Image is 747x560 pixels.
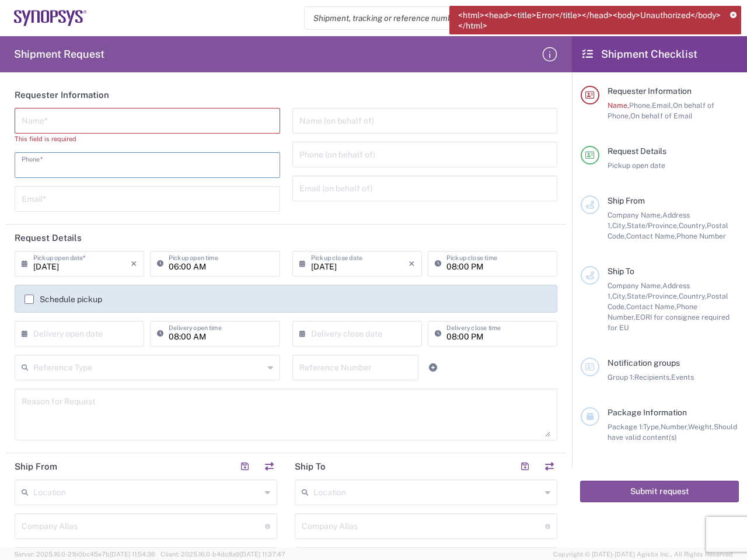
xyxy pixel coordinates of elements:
[676,232,726,240] span: Phone Number
[458,10,722,31] span: <html><head><title>Error</title></head><body>Unauthorized</body></html>
[14,47,104,61] h2: Shipment Request
[630,111,693,120] span: On behalf of Email
[627,292,679,300] span: State/Province,
[15,232,82,244] h2: Request Details
[608,161,665,170] span: Pickup open date
[608,211,662,219] span: Company Name,
[553,549,733,559] span: Copyright © [DATE]-[DATE] Agistix Inc., All Rights Reserved
[608,358,680,367] span: Notification groups
[661,422,688,431] span: Number,
[425,359,441,376] a: Add Reference
[240,551,285,558] span: [DATE] 11:37:47
[608,313,729,332] span: EORI for consignee required for EU
[643,422,661,431] span: Type,
[679,221,707,230] span: Country,
[25,295,102,304] label: Schedule pickup
[688,422,714,431] span: Weight,
[612,221,627,230] span: City,
[608,267,634,276] span: Ship To
[608,422,643,431] span: Package 1:
[15,461,57,473] h2: Ship From
[14,551,155,558] span: Server: 2025.16.0-21b0bc45e7b
[608,196,645,205] span: Ship From
[409,254,415,273] i: ×
[160,551,285,558] span: Client: 2025.16.0-b4dc8a9
[608,86,692,96] span: Requester Information
[627,221,679,230] span: State/Province,
[608,101,629,110] span: Name,
[608,408,687,417] span: Package Information
[582,47,697,61] h2: Shipment Checklist
[612,292,627,300] span: City,
[679,292,707,300] span: Country,
[295,461,326,473] h2: Ship To
[110,551,155,558] span: [DATE] 11:54:36
[580,481,739,502] button: Submit request
[131,254,137,273] i: ×
[608,281,662,290] span: Company Name,
[15,134,280,144] div: This field is required
[608,146,666,156] span: Request Details
[626,232,676,240] span: Contact Name,
[652,101,673,110] span: Email,
[671,373,694,381] span: Events
[608,373,634,381] span: Group 1:
[634,373,671,381] span: Recipients,
[305,7,607,29] input: Shipment, tracking or reference number
[629,101,652,110] span: Phone,
[15,89,109,101] h2: Requester Information
[626,302,676,311] span: Contact Name,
